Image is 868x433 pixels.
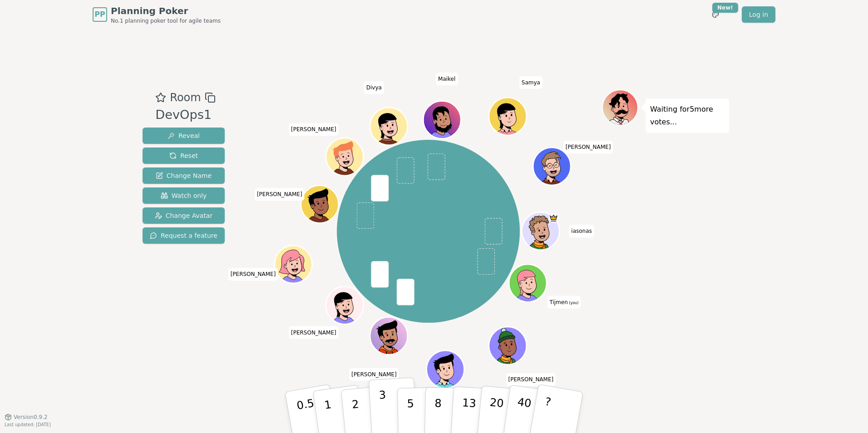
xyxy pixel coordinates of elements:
span: Watch only [161,191,207,200]
button: Request a feature [143,227,225,244]
div: DevOps1 [155,106,215,124]
span: Request a feature [150,231,217,240]
span: iasonas is the host [548,213,558,223]
span: Click to change your name [547,296,581,309]
span: (you) [568,301,579,305]
span: Click to change your name [289,123,339,136]
span: Click to change your name [228,268,278,280]
span: Version 0.9.2 [14,413,48,421]
button: Change Avatar [143,207,225,224]
button: Click to change your avatar [510,266,545,301]
span: Last updated: [DATE] [5,422,51,427]
button: New! [707,6,724,23]
span: No.1 planning poker tool for agile teams [111,17,221,25]
button: Add as favourite [155,89,166,106]
span: Click to change your name [506,373,556,386]
span: Click to change your name [519,76,542,89]
span: Change Avatar [155,211,213,220]
span: Click to change your name [364,81,384,94]
span: Reveal [168,131,200,140]
span: Click to change your name [349,368,399,381]
button: Version0.9.2 [5,413,48,421]
span: Room [170,89,201,106]
span: PP [94,9,105,20]
button: Reveal [143,128,225,144]
span: Planning Poker [111,5,221,17]
button: Reset [143,148,225,164]
span: Click to change your name [255,188,305,201]
span: Click to change your name [289,326,339,339]
a: PPPlanning PokerNo.1 planning poker tool for agile teams [93,5,221,25]
button: Watch only [143,187,225,204]
span: Click to change your name [436,73,458,85]
span: Reset [169,151,198,160]
span: Click to change your name [569,225,594,237]
span: Change Name [156,171,212,180]
a: Log in [742,6,775,23]
button: Change Name [143,167,225,184]
p: Waiting for 5 more votes... [650,103,725,128]
span: Click to change your name [563,141,613,153]
div: New! [712,3,738,13]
